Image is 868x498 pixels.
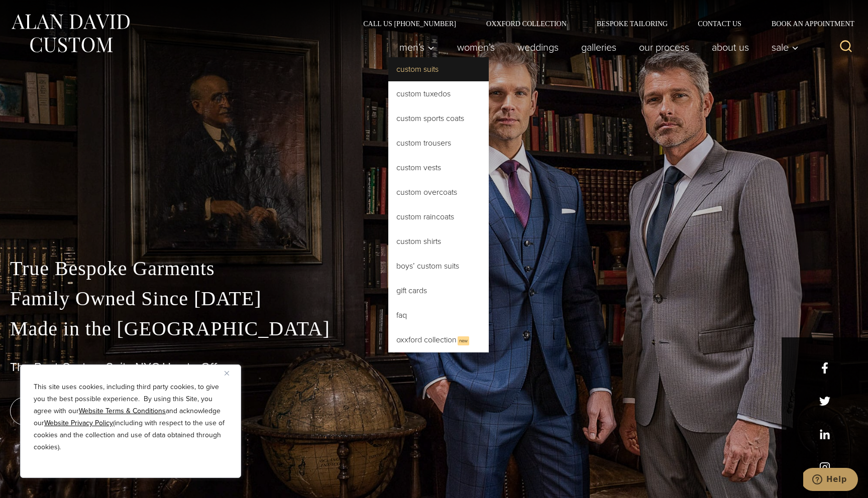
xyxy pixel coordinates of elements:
[701,37,761,57] a: About Us
[388,82,489,106] a: Custom Tuxedos
[79,406,166,416] a: Website Terms & Conditions
[458,336,469,345] span: New
[628,37,701,57] a: Our Process
[388,180,489,204] a: Custom Overcoats
[388,57,489,81] a: Custom Suits
[225,371,229,376] img: Close
[348,20,858,27] nav: Secondary Navigation
[388,131,489,155] a: Custom Trousers
[803,468,858,493] iframe: Opens a widget where you can chat to one of our agents
[10,397,151,425] a: book an appointment
[756,20,858,27] a: Book an Appointment
[570,37,628,57] a: Galleries
[348,20,471,27] a: Call Us [PHONE_NUMBER]
[388,303,489,327] a: FAQ
[834,35,858,59] button: View Search Form
[388,279,489,303] a: Gift Cards
[388,37,446,57] button: Men’s sub menu toggle
[446,37,506,57] a: Women’s
[34,381,228,453] p: This site uses cookies, including third party cookies, to give you the best possible experience. ...
[471,20,582,27] a: Oxxford Collection
[388,37,804,57] nav: Primary Navigation
[388,254,489,278] a: Boys’ Custom Suits
[10,360,858,375] h1: The Best Custom Suits NYC Has to Offer
[388,156,489,180] a: Custom Vests
[10,254,858,344] p: True Bespoke Garments Family Owned Since [DATE] Made in the [GEOGRAPHIC_DATA]
[388,328,489,352] a: Oxxford CollectionNew
[388,229,489,254] a: Custom Shirts
[582,20,683,27] a: Bespoke Tailoring
[506,37,570,57] a: weddings
[683,20,756,27] a: Contact Us
[761,37,804,57] button: Sale sub menu toggle
[388,106,489,131] a: Custom Sports Coats
[10,11,131,56] img: Alan David Custom
[44,418,113,428] a: Website Privacy Policy
[388,205,489,229] a: Custom Raincoats
[225,367,237,379] button: Close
